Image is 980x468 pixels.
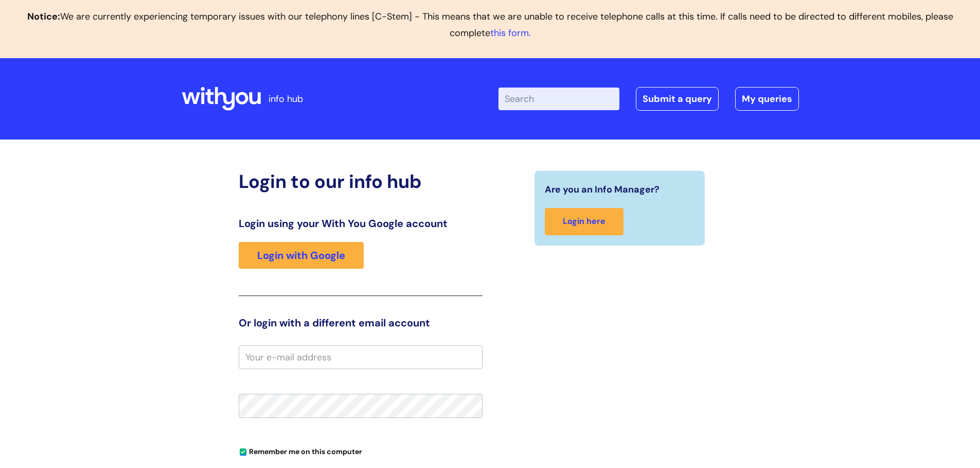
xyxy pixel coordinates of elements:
span: Are you an Info Manager? [545,181,660,198]
div: You can uncheck this option if you're logging in from a shared device [239,443,483,459]
input: Remember me on this computer [240,449,246,456]
p: We are currently experiencing temporary issues with our telephony lines [C-Stem] - This means tha... [8,8,972,42]
a: My queries [735,87,799,111]
input: Search [498,88,619,110]
h2: Login to our info hub [239,170,483,193]
a: Login with Google [239,242,364,269]
a: Login here [545,208,623,235]
b: Notice: [27,10,60,23]
input: Your e-mail address [239,345,483,369]
a: Submit a query [636,87,719,111]
label: Remember me on this computer [239,445,362,456]
p: info hub [269,91,303,107]
h3: Or login with a different email account [239,317,483,329]
a: this form. [490,27,531,39]
h3: Login using your With You Google account [239,217,483,230]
